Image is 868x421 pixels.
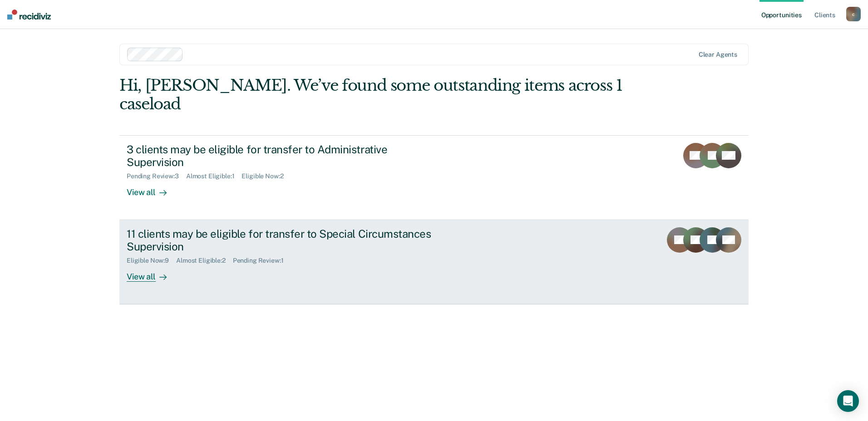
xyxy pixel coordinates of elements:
div: 3 clients may be eligible for transfer to Administrative Supervision [127,143,445,169]
a: 11 clients may be eligible for transfer to Special Circumstances SupervisionEligible Now:9Almost ... [119,220,749,304]
img: Recidiviz [7,10,51,20]
div: Open Intercom Messenger [837,390,859,412]
div: Eligible Now : 2 [242,172,291,180]
div: Almost Eligible : 2 [176,257,233,264]
div: View all [127,264,178,282]
div: Almost Eligible : 1 [186,172,242,180]
div: Pending Review : 3 [127,172,186,180]
button: c [846,7,861,21]
div: Hi, [PERSON_NAME]. We’ve found some outstanding items across 1 caseload [119,76,623,113]
div: 11 clients may be eligible for transfer to Special Circumstances Supervision [127,227,445,254]
div: View all [127,180,178,198]
div: Pending Review : 1 [233,257,291,264]
div: Eligible Now : 9 [127,257,176,264]
a: 3 clients may be eligible for transfer to Administrative SupervisionPending Review:3Almost Eligib... [119,135,749,220]
div: Clear agents [699,51,737,59]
